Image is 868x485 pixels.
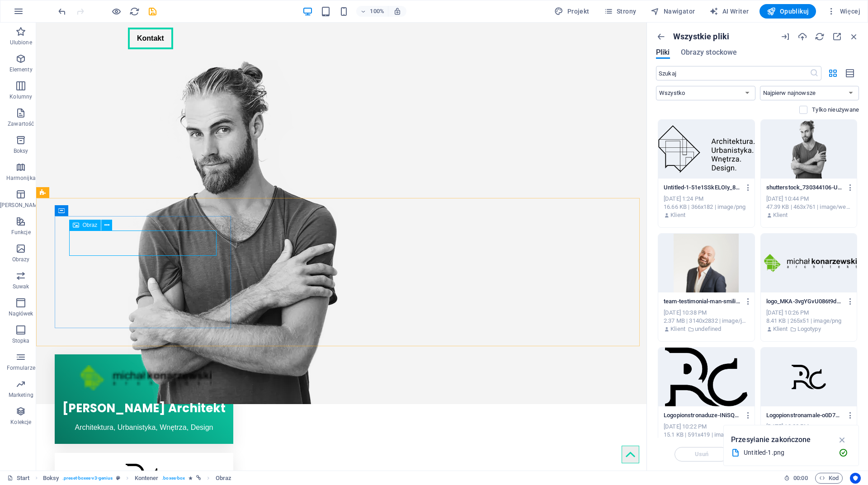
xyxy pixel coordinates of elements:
[832,32,842,42] i: Maksymalizuj
[9,310,33,317] p: Nagłówek
[664,325,749,333] div: Autor: : Klient | Katalog: undefined
[827,7,860,16] span: Więcej
[780,32,790,42] i: Importuj przez URL
[147,6,158,17] i: Zapisz (Ctrl+S)
[12,337,30,344] p: Stopka
[13,283,29,290] p: Suwak
[664,423,749,431] div: [DATE] 10:22 PM
[600,4,640,19] button: Strony
[7,364,35,372] p: Formularze
[681,47,737,58] span: Obrazy stockowe
[766,423,852,431] div: [DATE] 10:22 PM
[766,317,852,325] div: 8.41 KB | 265x51 | image/png
[709,7,749,16] span: AI Writer
[664,309,749,317] div: [DATE] 10:38 PM
[766,411,843,419] p: Logopionstronamale-o0D7RTsts_9jg2m-oclx4A.png
[356,6,388,17] button: 100%
[800,475,801,481] span: :
[664,431,749,439] div: 15.1 KB | 591x419 | image/png
[664,184,741,192] p: Untitled-1-51e1SSkELOIy_8xEhEb00Q.png
[664,317,749,325] div: 2.37 MB | 3140x2832 | image/jpeg
[656,47,670,58] span: Pliki
[9,66,33,73] p: Elementy
[135,473,159,484] span: Kliknij, aby zaznaczyć. Kliknij dwukrotnie, aby edytować
[554,7,589,16] span: Projekt
[43,473,231,484] nav: breadcrumb
[647,4,698,19] button: Nawigator
[83,222,98,228] span: Obraz
[812,106,859,114] p: Wyświetla tylko pliki, które nie są używane w serwisie. Pliki dodane podczas tej sesji mogą być n...
[8,120,34,127] p: Zawartość
[9,93,32,100] p: Kolumny
[111,6,122,17] button: Kliknij tutaj, aby wyjść z trybu podglądu i kontynuować edycję
[797,32,807,42] i: Wgraj
[773,211,788,219] p: Klient
[767,7,809,16] span: Opublikuj
[706,4,752,19] button: AI Writer
[656,32,666,42] i: Pokaż wszystkie foldery
[10,39,32,46] p: Ulubione
[43,473,59,484] span: Kliknij, aby zaznaczyć. Kliknij dwukrotnie, aby edytować
[766,184,843,192] p: shutterstock_730344106-UhzjaWXhIXdag8PBhQ3X5w-sdPdDS9JcXYTg4xT-YsYnQ.webp
[147,6,158,17] button: save
[551,4,593,19] div: Projekt (Ctrl+Alt+Y)
[850,473,861,484] button: Usercentrics
[773,325,788,333] p: Klient
[664,203,749,211] div: 16.66 KB | 366x182 | image/png
[216,473,231,484] span: Kliknij, aby zaznaczyć. Kliknij dwukrotnie, aby edytować
[793,473,807,484] span: 00 00
[7,473,30,484] a: Kliknij, aby anulować zaznaczenie. Kliknij dwukrotnie, aby otworzyć Strony
[370,6,384,17] h6: 100%
[14,147,28,155] p: Boksy
[651,7,695,16] span: Nawigator
[849,32,859,42] i: Zamknij
[819,473,839,484] span: Kod
[57,6,67,17] button: undo
[731,434,811,446] p: Przesyłanie zakończone
[551,4,593,19] button: Projekt
[129,6,140,17] i: Przeładuj stronę
[656,66,810,80] input: Szukaj
[6,174,36,182] p: Harmonijka
[784,473,808,484] h6: Czas sesji
[664,195,749,203] div: [DATE] 1:24 PM
[12,256,30,263] p: Obrazy
[57,6,67,17] i: Cofnij: Zmień szerokość obrazu (Ctrl+Z)
[766,309,852,317] div: [DATE] 10:26 PM
[189,476,193,480] i: Element zawiera animację
[797,325,821,333] p: Logotypy
[162,473,185,484] span: . boxes-box
[116,476,120,480] i: Ten element jest konfigurowalnym ustawieniem wstępnym
[604,7,637,16] span: Strony
[815,32,825,42] i: Przeładuj
[744,447,831,458] div: Untitled-1.png
[9,391,33,399] p: Marketing
[11,229,31,236] p: Funkcje
[766,297,843,306] p: logo_MKA-3vgYGvU086t9d1F-QPr9FA.png
[670,325,685,333] p: Klient
[62,473,113,484] span: . preset-boxes-v3-genius
[766,195,852,203] div: [DATE] 10:44 PM
[129,6,140,17] button: reload
[664,411,741,419] p: Logopionstronaduze-INiSQmUlh7hBP0BN02N9xg.png
[766,203,852,211] div: 47.39 KB | 463x761 | image/webp
[673,32,729,42] p: Wszystkie pliki
[823,4,864,19] button: Więcej
[670,211,685,219] p: Klient
[759,4,816,19] button: Opublikuj
[196,476,201,480] i: Ten element jest powiązany
[695,325,721,333] p: undefined
[393,7,401,15] i: Po zmianie rozmiaru automatycznie dostosowuje poziom powiększenia do wybranego urządzenia.
[664,297,741,306] p: team-testimonial-man-smiling.jpeg-reT76ckranWRIXMW4LjuTA.jpg
[815,473,843,484] button: Kod
[10,419,31,426] p: Kolekcje
[19,319,198,434] a: [PERSON_NAME] ArchitektArchitektura, Urbanistyka, Wnętrza, Design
